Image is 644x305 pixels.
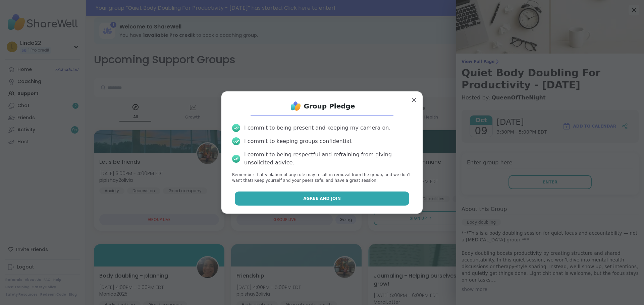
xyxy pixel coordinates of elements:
h1: Group Pledge [304,101,355,111]
span: Agree and Join [303,196,341,202]
img: ShareWell Logo [289,99,303,113]
div: I commit to being respectful and refraining from giving unsolicited advice. [244,151,412,167]
div: I commit to keeping groups confidential. [244,137,353,145]
div: I commit to being present and keeping my camera on. [244,124,390,132]
div: Close Step [633,3,641,11]
button: Agree and Join [235,192,410,206]
p: Remember that violation of any rule may result in removal from the group, and we don’t want that!... [232,172,412,183]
